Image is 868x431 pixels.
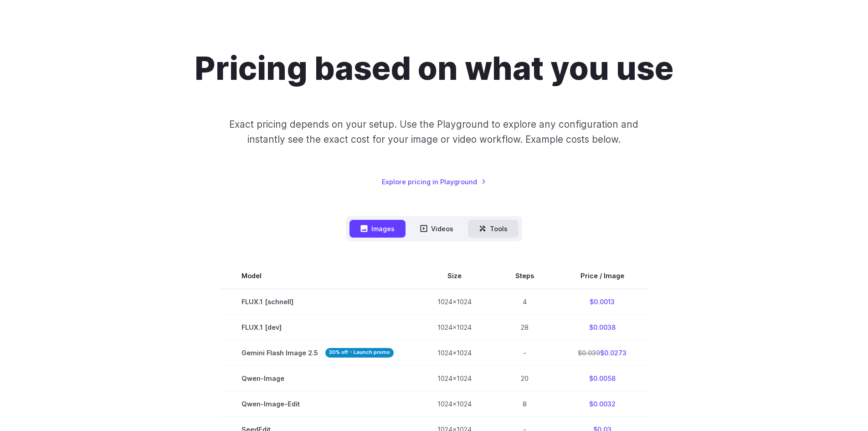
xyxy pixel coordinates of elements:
[578,349,600,357] s: $0.039
[556,314,648,340] td: $0.0038
[212,117,656,147] p: Exact pricing depends on your setup. Use the Playground to explore any configuration and instantl...
[220,314,416,340] td: FLUX.1 [dev]
[416,289,493,315] td: 1024x1024
[220,263,416,289] th: Model
[220,365,416,391] td: Qwen-Image
[382,177,486,187] a: Explore pricing in Playground
[556,365,648,391] td: $0.0058
[241,348,394,358] span: Gemini Flash Image 2.5
[468,220,519,238] button: Tools
[493,391,556,416] td: 8
[556,391,648,416] td: $0.0032
[325,348,394,358] strong: 30% off - Launch promo
[416,263,493,289] th: Size
[409,220,464,238] button: Videos
[416,340,493,365] td: 1024x1024
[349,220,406,238] button: Images
[416,314,493,340] td: 1024x1024
[493,289,556,315] td: 4
[493,314,556,340] td: 28
[416,391,493,416] td: 1024x1024
[416,365,493,391] td: 1024x1024
[220,289,416,315] td: FLUX.1 [schnell]
[195,49,673,88] h1: Pricing based on what you use
[220,391,416,416] td: Qwen-Image-Edit
[493,340,556,365] td: -
[556,263,648,289] th: Price / Image
[493,263,556,289] th: Steps
[556,340,648,365] td: $0.0273
[556,289,648,315] td: $0.0013
[493,365,556,391] td: 20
